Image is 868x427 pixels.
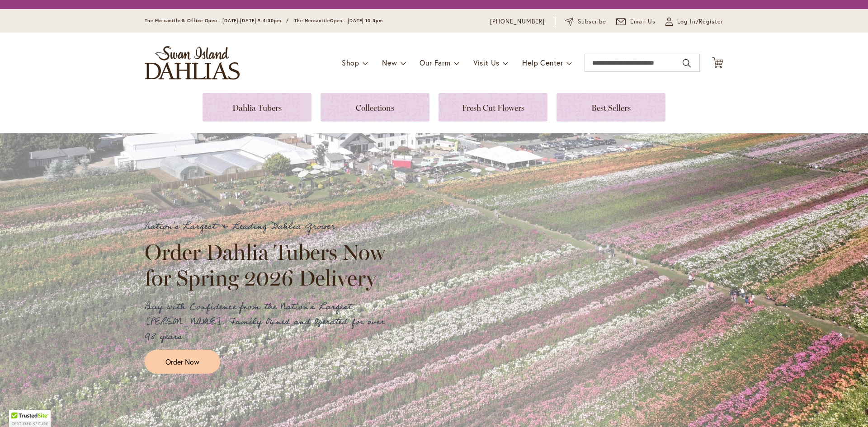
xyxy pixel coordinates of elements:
p: Nation's Largest & Leading Dahlia Grower [145,219,393,234]
span: Email Us [630,17,656,26]
a: store logo [145,46,240,80]
a: Email Us [616,17,656,26]
span: Help Center [522,58,563,67]
div: TrustedSite Certified [9,410,51,427]
span: Shop [342,58,359,67]
span: Order Now [165,357,199,367]
p: Buy with Confidence from the Nation's Largest [PERSON_NAME]. Family Owned and Operated for over 9... [145,300,393,344]
a: Subscribe [565,17,606,26]
span: Open - [DATE] 10-3pm [330,18,383,23]
span: Subscribe [578,17,606,26]
a: [PHONE_NUMBER] [490,17,545,26]
span: Our Farm [420,58,450,67]
a: Log In/Register [665,17,723,26]
span: Visit Us [473,58,500,67]
a: Order Now [145,350,220,374]
span: New [382,58,397,67]
span: The Mercantile & Office Open - [DATE]-[DATE] 9-4:30pm / The Mercantile [145,18,330,23]
span: Log In/Register [677,17,723,26]
h2: Order Dahlia Tubers Now for Spring 2026 Delivery [145,239,393,290]
button: Search [683,56,691,70]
